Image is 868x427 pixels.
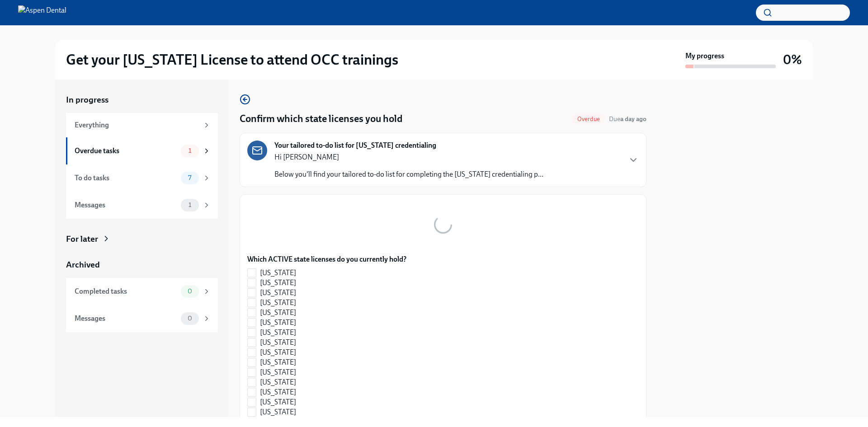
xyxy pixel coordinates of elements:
[66,137,218,164] a: Overdue tasks1
[75,120,199,130] div: Everything
[260,397,296,407] span: [US_STATE]
[75,286,177,296] div: Completed tasks
[247,202,639,247] button: Zoom image
[183,174,197,181] span: 7
[620,115,646,123] strong: a day ago
[260,278,296,288] span: [US_STATE]
[260,268,296,278] span: [US_STATE]
[260,338,296,347] span: [US_STATE]
[260,328,296,338] span: [US_STATE]
[274,152,543,162] p: Hi [PERSON_NAME]
[183,202,197,208] span: 1
[75,173,177,183] div: To do tasks
[75,146,177,156] div: Overdue tasks
[66,94,218,106] a: In progress
[66,278,218,305] a: Completed tasks0
[182,315,198,322] span: 0
[66,113,218,137] a: Everything
[274,141,436,150] strong: Your tailored to-do list for [US_STATE] credentialing
[66,233,218,245] a: For later
[247,254,406,264] label: Which ACTIVE state licenses do you currently hold?
[783,52,802,68] h3: 0%
[75,314,177,324] div: Messages
[66,259,218,271] a: Archived
[66,192,218,219] a: Messages1
[260,318,296,328] span: [US_STATE]
[18,5,66,20] img: Aspen Dental
[66,233,98,245] div: For later
[260,367,296,377] span: [US_STATE]
[260,298,296,308] span: [US_STATE]
[66,164,218,192] a: To do tasks7
[685,51,724,61] strong: My progress
[609,115,646,123] span: Due
[182,288,198,295] span: 0
[66,305,218,332] a: Messages0
[66,51,398,69] h2: Get your [US_STATE] License to attend OCC trainings
[260,308,296,318] span: [US_STATE]
[240,112,402,126] h4: Confirm which state licenses you hold
[260,387,296,397] span: [US_STATE]
[260,377,296,387] span: [US_STATE]
[274,169,543,179] p: Below you'll find your tailored to-do list for completing the [US_STATE] credentialing p...
[572,116,605,122] span: Overdue
[260,347,296,357] span: [US_STATE]
[260,407,296,417] span: [US_STATE]
[609,115,646,123] span: September 21st, 2025 07:00
[183,147,197,154] span: 1
[75,200,177,210] div: Messages
[260,357,296,367] span: [US_STATE]
[260,288,296,298] span: [US_STATE]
